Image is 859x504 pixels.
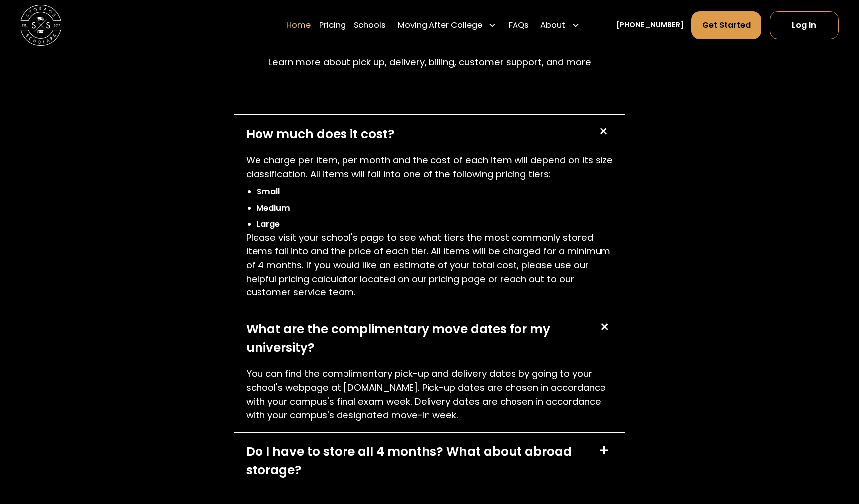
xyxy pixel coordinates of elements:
[354,11,385,40] a: Schools
[268,55,591,69] p: Learn more about pick up, delivery, billing, customer support, and more
[257,202,613,215] li: Medium
[595,317,614,337] div: +
[246,125,395,144] div: How much does it cost?
[770,12,839,39] a: Log In
[286,11,311,40] a: Home
[20,5,61,46] img: Storage Scholars main logo
[540,19,565,32] div: About
[246,231,613,299] p: Please visit your school's page to see what tiers the most commonly stored items fall into and th...
[398,19,482,32] div: Moving After College
[691,12,761,39] a: Get Started
[246,320,586,357] div: What are the complimentary move dates for my university?
[246,153,613,181] p: We charge per item, per month and the cost of each item will depend on its size classification. A...
[246,367,613,422] p: You can find the complimentary pick-up and delivery dates by going to your school's webpage at [D...
[246,443,586,480] div: Do I have to store all 4 months? What about abroad storage?
[319,11,346,40] a: Pricing
[593,122,612,141] div: +
[509,11,528,40] a: FAQs
[616,20,684,31] a: [PHONE_NUMBER]
[257,186,613,198] li: Small
[257,218,613,231] li: Large
[393,11,500,40] div: Moving After College
[536,11,584,40] div: About
[599,443,610,459] div: +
